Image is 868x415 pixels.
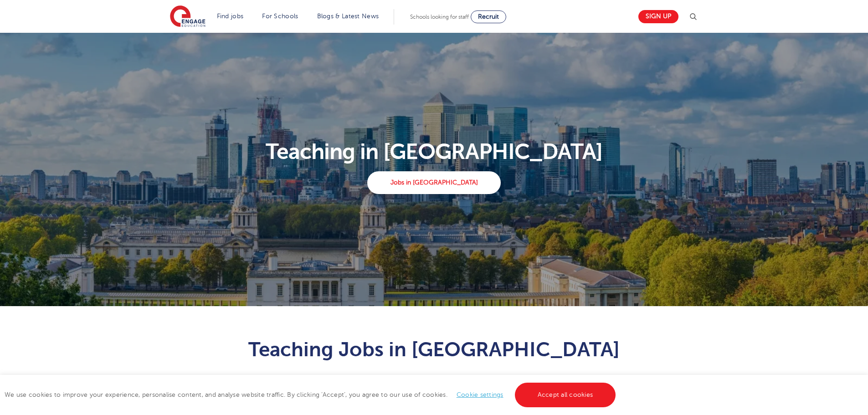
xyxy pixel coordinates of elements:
[457,391,503,398] a: Cookie settings
[367,171,501,194] a: Jobs in [GEOGRAPHIC_DATA]
[170,5,205,28] img: Engage Education
[164,141,704,163] p: Teaching in [GEOGRAPHIC_DATA]
[471,10,506,23] a: Recruit
[478,13,499,20] span: Recruit
[317,13,379,20] a: Blogs & Latest News
[410,14,469,20] span: Schools looking for staff
[5,391,618,398] span: We use cookies to improve your experience, personalise content, and analyse website traffic. By c...
[515,383,616,407] a: Accept all cookies
[248,338,620,361] span: Teaching Jobs in [GEOGRAPHIC_DATA]
[262,13,298,20] a: For Schools
[638,10,678,23] a: Sign up
[217,13,244,20] a: Find jobs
